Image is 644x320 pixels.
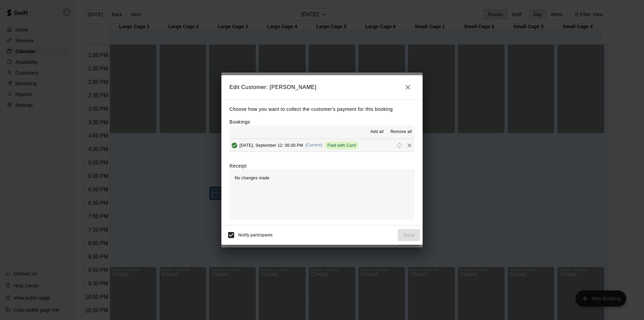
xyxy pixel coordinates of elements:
[229,139,415,151] button: Added & Paid[DATE], September 12: 06:00 PM(Current)Paid with CardRescheduleRemove
[235,176,269,180] span: No changes made
[305,143,323,147] span: (Current)
[325,143,359,148] span: Paid with Card
[388,127,415,137] button: Remove all
[370,129,384,135] span: Add all
[366,127,388,137] button: Add all
[405,142,415,147] span: Remove
[229,163,247,169] label: Receipt
[239,143,303,147] span: [DATE], September 12: 06:00 PM
[229,140,239,150] button: Added & Paid
[229,105,415,113] p: Choose how you want to collect the customer's payment for this booking
[229,119,250,125] label: Bookings
[390,129,412,135] span: Remove all
[221,75,423,99] h2: Edit Customer: [PERSON_NAME]
[238,233,273,237] span: Notify participants
[394,142,405,147] span: Reschedule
